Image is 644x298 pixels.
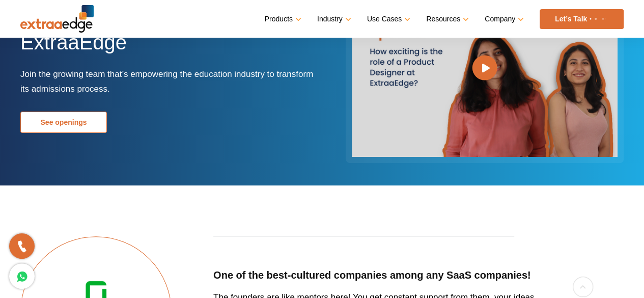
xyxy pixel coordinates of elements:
[426,12,467,26] a: Resources
[485,12,522,26] a: Company
[20,112,107,133] a: See openings
[540,9,624,29] a: Let’s Talk
[317,12,349,26] a: Industry
[367,12,408,26] a: Use Cases
[213,269,548,282] h5: One of the best-cultured companies among any SaaS companies!
[20,67,315,96] p: Join the growing team that’s empowering the education industry to transform its admissions process.
[265,12,299,26] a: Products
